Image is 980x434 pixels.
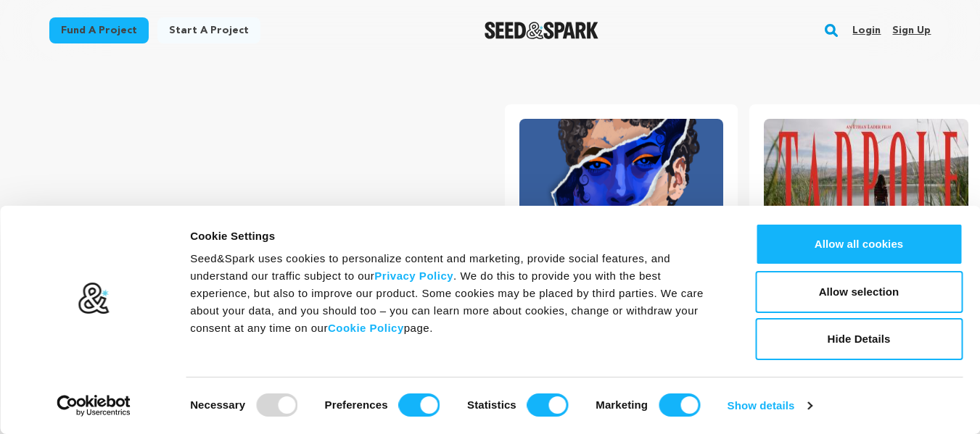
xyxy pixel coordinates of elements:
[157,17,260,43] a: Start a project
[519,119,724,258] img: ESTA NOCHE image
[374,270,453,282] a: Privacy Policy
[325,398,388,411] strong: Preferences
[755,223,963,265] button: Allow all cookies
[728,395,812,417] a: Show details
[596,398,648,411] strong: Marketing
[190,228,722,245] div: Cookie Settings
[78,282,110,315] img: logo
[755,271,963,313] button: Allow selection
[892,19,931,42] a: Sign up
[467,398,516,411] strong: Statistics
[30,395,157,417] a: Usercentrics Cookiebot - opens in a new window
[328,322,404,334] a: Cookie Policy
[485,22,598,39] img: Seed&Spark Logo Dark Mode
[764,119,968,258] img: TADPOLE image
[755,318,963,360] button: Hide Details
[189,388,190,388] legend: Consent Selection
[190,398,245,411] strong: Necessary
[49,17,149,43] a: Fund a project
[852,19,881,42] a: Login
[485,22,598,39] a: Seed&Spark Homepage
[190,250,722,337] div: Seed&Spark uses cookies to personalize content and marketing, provide social features, and unders...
